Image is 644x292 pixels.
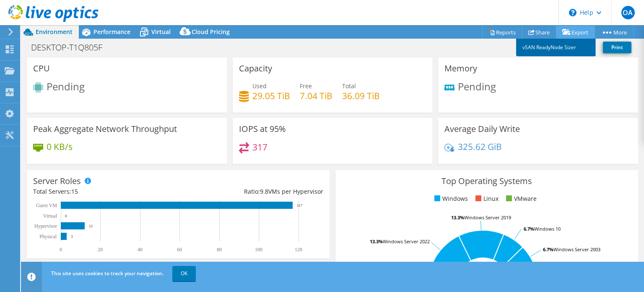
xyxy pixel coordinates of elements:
[603,42,631,53] a: Print
[252,142,267,152] h4: 317
[300,82,312,90] span: Free
[255,247,262,253] text: 100
[33,124,177,134] h3: Peak Aggregate Network Throughput
[534,226,561,232] tspan: Windows 10
[27,43,115,52] h1: DESKTOP-T1Q805F
[138,247,143,253] text: 40
[172,266,196,281] a: OK
[464,214,511,221] tspan: Windows Server 2019
[342,91,380,100] h4: 36.09 TiB
[33,64,50,73] h3: CPU
[295,247,302,253] text: 120
[569,9,576,16] svg: \n
[39,234,57,239] text: Physical
[524,226,534,232] tspan: 6.7%
[239,124,286,134] h3: IOPS at 95%
[47,79,85,93] span: Pending
[516,39,596,56] a: vSAN ReadyNode Sizer
[60,247,62,253] text: 0
[342,176,632,186] h3: Top Operating Systems
[51,270,164,277] span: This site uses cookies to track your navigation.
[47,142,73,151] h4: 0 KB/s
[151,28,171,36] span: Virtual
[444,64,477,73] h3: Memory
[458,142,502,151] h4: 325.62 GiB
[482,26,522,39] a: Reports
[553,246,600,253] tspan: Windows Server 2003
[98,247,103,253] text: 20
[342,82,356,90] span: Total
[621,6,635,19] span: OA
[260,187,268,195] span: 9.8
[71,234,73,239] text: 3
[504,194,537,203] li: VMware
[300,91,332,100] h4: 7.04 TiB
[33,187,178,196] div: Total Servers:
[177,247,182,253] text: 60
[522,26,556,39] a: Share
[89,224,93,228] text: 12
[43,213,57,219] text: Virtual
[543,246,553,253] tspan: 6.7%
[252,91,290,100] h4: 29.05 TiB
[556,26,595,39] a: Export
[297,203,303,208] text: 117
[239,64,272,73] h3: Capacity
[383,238,430,245] tspan: Windows Server 2022
[36,203,57,208] text: Guest VM
[451,214,464,221] tspan: 13.3%
[71,187,78,195] span: 15
[370,238,383,245] tspan: 13.3%
[178,187,323,196] div: Ratio: VMs per Hypervisor
[473,194,499,203] li: Linux
[432,194,468,203] li: Windows
[33,176,81,186] h3: Server Roles
[93,28,130,36] span: Performance
[36,28,73,36] span: Environment
[444,124,520,134] h3: Average Daily Write
[252,82,267,90] span: Used
[595,26,634,39] a: More
[65,214,67,218] text: 0
[192,28,230,36] span: Cloud Pricing
[458,79,496,93] span: Pending
[217,247,222,253] text: 80
[34,223,57,229] text: Hypervisor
